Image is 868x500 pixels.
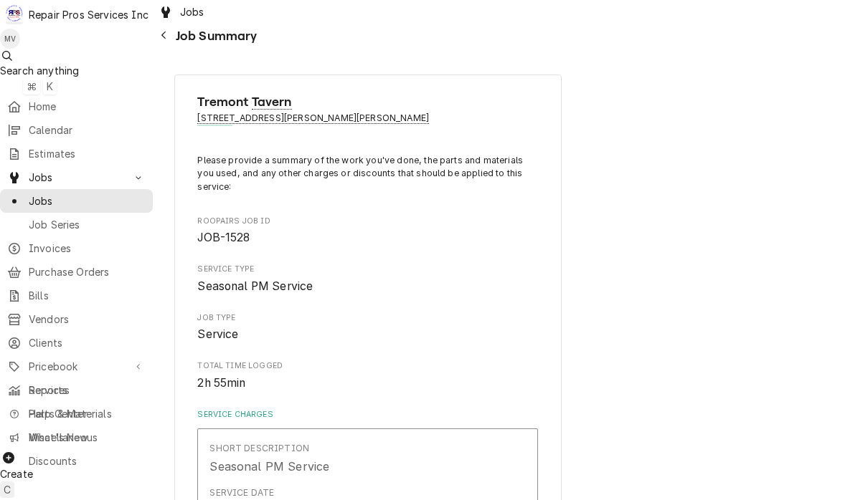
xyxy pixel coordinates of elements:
span: Total Time Logged [197,375,538,392]
span: Address [197,112,538,125]
div: Seasonal PM Service [209,458,329,475]
span: Jobs [29,193,146,208]
span: Service Type [197,264,538,275]
span: Name [197,92,538,112]
span: Service [197,327,238,341]
div: Service Type [197,264,538,294]
div: Total Time Logged [197,360,538,391]
div: Client Information [197,92,538,136]
span: Invoices [29,241,146,256]
span: ⌘ [27,79,37,94]
span: Roopairs Job ID [197,216,538,227]
span: Job Summary [176,29,258,43]
div: Repair Pros Services Inc's Avatar [4,4,24,24]
span: What's New [29,430,144,445]
span: Home [29,99,146,114]
span: Vendors [29,312,146,327]
span: JOB-1528 [197,231,250,244]
div: Roopairs Job ID [197,216,538,246]
span: Roopairs Job ID [197,229,538,246]
button: Navigate back [153,24,176,47]
div: Job Type [197,312,538,343]
span: Pricebook [29,359,124,374]
div: Repair Pros Services Inc [29,7,148,22]
span: Estimates [29,146,146,161]
span: Reports [29,383,146,398]
label: Service Charges [197,409,538,420]
div: R [4,4,24,24]
span: Job Type [197,326,538,343]
span: 2h 55min [197,376,245,390]
div: Short Description [209,442,309,455]
span: Job Type [197,312,538,324]
span: Job Series [29,217,146,232]
span: Help Center [29,406,144,421]
span: Jobs [180,4,204,19]
span: Jobs [29,170,124,185]
span: Service Type [197,278,538,295]
span: Total Time Logged [197,360,538,372]
span: K [47,79,53,94]
span: Discounts [29,453,146,468]
span: Seasonal PM Service [197,279,313,293]
div: Service Date [209,486,274,499]
span: Clients [29,335,146,350]
span: Calendar [29,122,146,138]
span: Bills [29,288,146,303]
p: Please provide a summary of the work you've done, the parts and materials you used, and any other... [197,154,538,193]
span: Purchase Orders [29,264,146,279]
span: C [4,482,11,497]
